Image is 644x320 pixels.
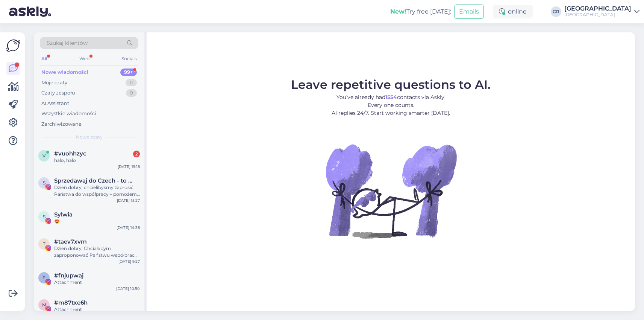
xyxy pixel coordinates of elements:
[564,12,631,18] div: [GEOGRAPHIC_DATA]
[390,8,406,15] b: New!
[42,153,45,158] span: v
[54,211,73,218] span: Sylwia
[117,225,140,230] div: [DATE] 14:38
[454,5,484,19] button: Emails
[390,7,451,16] div: Try free [DATE]:
[54,245,140,259] div: Dzień dobry, Chciałabym zaproponować Państwu współpracę. Jestem blogerką z [GEOGRAPHIC_DATA] rozp...
[41,110,96,117] div: Wszystkie wiadomości
[76,134,103,140] span: Nowe czaty
[120,69,137,76] div: 99+
[126,79,137,87] div: 11
[54,238,87,245] span: #taev7xvm
[564,6,639,18] a: [GEOGRAPHIC_DATA][GEOGRAPHIC_DATA]
[126,89,137,97] div: 0
[564,6,631,12] div: [GEOGRAPHIC_DATA]
[78,54,91,64] div: Web
[54,184,140,198] div: Dzień dobry, chcielibyśmy zaprosić Państwa do współpracy – pomożemy dotrzeć do czeskich i [DEMOGR...
[54,279,140,286] div: Attachment
[54,218,140,225] div: 😍
[118,164,140,169] div: [DATE] 19:18
[54,150,86,157] span: #vuohhzyc
[43,180,45,186] span: S
[54,306,140,313] div: Attachment
[54,177,132,184] span: Sprzedawaj do Czech - to proste!
[43,214,45,219] span: S
[116,286,140,291] div: [DATE] 10:50
[291,77,491,92] span: Leave repetitive questions to AI.
[47,39,88,47] span: Szukaj klientów
[43,241,45,247] span: t
[41,120,82,128] div: Zarchiwizowane
[6,38,20,53] img: Askly Logo
[117,198,140,203] div: [DATE] 15:27
[42,302,46,308] span: m
[120,54,138,64] div: Socials
[41,89,75,97] div: Czaty zespołu
[133,151,140,157] div: 2
[54,157,140,164] div: halo, halo
[54,272,83,279] span: #fnjupwaj
[291,93,491,117] p: You’ve already had contacts via Askly. Every one counts. AI replies 24/7. Start working smarter [...
[41,100,69,107] div: AI Assistant
[551,6,561,17] div: CR
[493,5,533,18] div: online
[41,79,67,87] div: Moje czaty
[41,69,88,76] div: Nowe wiadomości
[42,275,45,280] span: f
[54,299,88,306] span: #m87txe6h
[323,123,459,259] img: No Chat active
[385,94,397,101] b: 1554
[40,54,48,64] div: All
[118,259,140,264] div: [DATE] 9:27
